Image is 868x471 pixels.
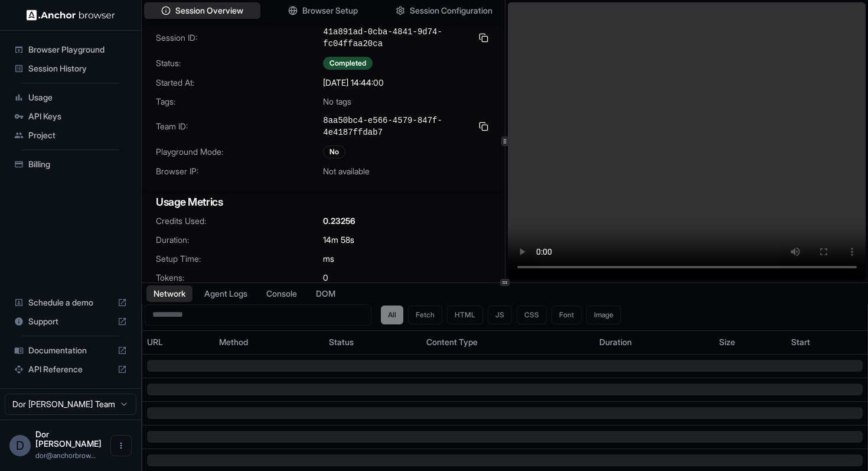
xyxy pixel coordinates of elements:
span: Status: [156,57,323,69]
span: Session Overview [175,5,243,17]
span: Documentation [28,345,113,356]
span: Browser IP: [156,165,323,177]
button: Open menu [110,435,132,456]
div: Content Type [426,336,590,348]
div: Start [791,336,863,348]
span: Not available [323,165,370,177]
img: Anchor Logo [27,9,115,21]
span: Usage [28,92,127,103]
span: Credits Used: [156,215,323,227]
span: Session History [28,63,127,74]
span: ms [323,253,334,265]
span: 0.23256 [323,215,355,227]
span: Setup Time: [156,253,323,265]
span: 8aa50bc4-e566-4579-847f-4e4187ffdab7 [323,115,471,138]
div: D [9,435,31,456]
button: DOM [309,285,342,302]
div: Schedule a demo [9,293,132,312]
span: Duration: [156,234,323,246]
button: Network [146,285,192,302]
span: 41a891ad-0cba-4841-9d74-fc04ffaa20ca [323,26,471,50]
span: Schedule a demo [28,297,113,308]
span: Tokens: [156,272,323,284]
span: Project [28,129,127,141]
div: Documentation [9,341,132,360]
span: dor@anchorbrowser.io [35,451,96,460]
div: Usage [9,88,132,107]
span: Session Configuration [410,5,492,17]
span: [DATE] 14:44:00 [323,77,384,89]
span: Tags: [156,96,323,108]
span: Browser Playground [28,44,127,56]
div: API Reference [9,360,132,379]
span: Dor Dankner [35,429,102,449]
div: Browser Playground [9,40,132,59]
span: Session ID: [156,32,323,44]
div: Support [9,312,132,331]
span: API Reference [28,363,113,375]
div: Completed [323,57,373,70]
div: Status [329,336,417,348]
span: Browser Setup [302,5,358,17]
div: Billing [9,155,132,174]
div: No [323,145,345,158]
span: Started At: [156,77,323,89]
div: Project [9,126,132,145]
button: Console [259,285,304,302]
span: Support [28,316,113,327]
span: API Keys [28,111,127,122]
div: Method [219,336,319,348]
span: 14m 58s [323,234,354,246]
div: API Keys [9,107,132,126]
span: Team ID: [156,121,323,132]
h3: Usage Metrics [156,194,491,210]
span: No tags [323,96,351,108]
span: 0 [323,272,328,284]
div: Duration [599,336,709,348]
span: Playground Mode: [156,146,323,158]
button: Agent Logs [197,285,254,302]
div: Session History [9,59,132,78]
div: URL [147,336,210,348]
span: Billing [28,158,127,170]
div: Size [719,336,782,348]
